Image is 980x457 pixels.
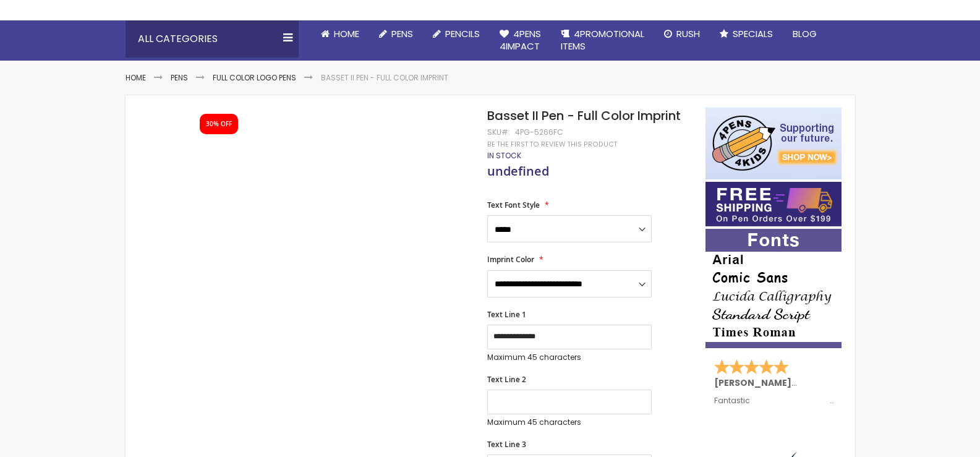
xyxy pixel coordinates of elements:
[487,140,617,149] a: Be the first to review this product
[126,20,299,58] div: All Categories
[705,108,842,179] img: 4pens 4 kids
[705,229,842,348] img: font-personalization-examples
[714,396,834,405] div: Fantastic
[487,309,526,320] span: Text Line 1
[334,27,359,40] span: Home
[311,20,369,48] a: Home
[705,182,842,226] img: Free shipping on orders over $199
[487,151,521,161] div: Availability
[321,73,448,83] li: Basset II Pen - Full Color Imprint
[171,72,188,83] a: Pens
[714,377,796,389] span: [PERSON_NAME]
[391,27,413,40] span: Pens
[487,439,526,450] span: Text Line 3
[551,20,654,61] a: 4PROMOTIONALITEMS
[423,20,490,48] a: Pencils
[500,27,541,53] span: 4Pens 4impact
[710,20,783,48] a: Specials
[561,27,644,53] span: 4PROMOTIONAL ITEMS
[213,72,296,83] a: Full Color Logo Pens
[487,163,549,179] span: undefined
[733,27,773,40] span: Specials
[487,200,540,210] span: Text Font Style
[490,20,551,61] a: 4Pens4impact
[783,20,827,48] a: Blog
[445,27,480,40] span: Pencils
[487,254,534,265] span: Imprint Color
[126,72,146,83] a: Home
[487,107,681,124] span: Basset II Pen - Full Color Imprint
[487,127,510,137] strong: SKU
[487,417,652,427] p: Maximum 45 characters
[487,374,526,385] span: Text Line 2
[487,150,521,161] span: In stock
[793,27,817,40] span: Blog
[654,20,710,48] a: Rush
[369,20,423,48] a: Pens
[676,27,700,40] span: Rush
[487,352,652,362] p: Maximum 45 characters
[515,127,563,137] div: 4PG-5266FC
[206,120,232,129] div: 30% OFF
